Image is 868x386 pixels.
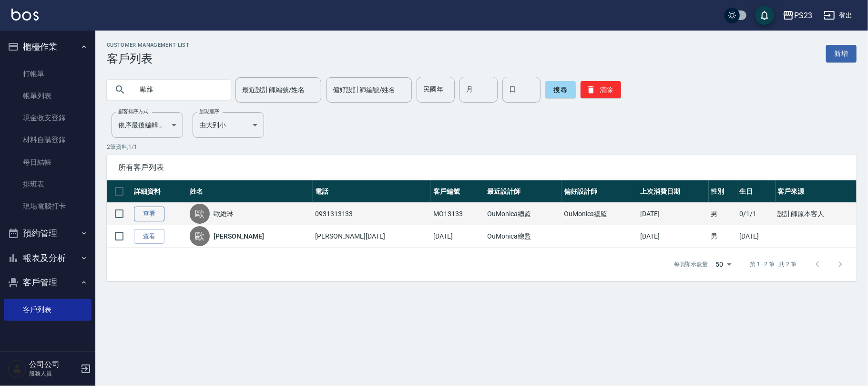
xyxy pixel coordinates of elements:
[118,163,845,172] span: 所有客戶列表
[190,204,210,224] div: 歐
[709,225,737,248] td: 男
[638,180,709,203] th: 上次消費日期
[794,10,812,21] div: PS23
[712,251,735,277] div: 50
[737,203,776,225] td: 0/1/1
[431,225,485,248] td: [DATE]
[134,207,164,221] a: 查看
[562,203,638,225] td: OuMonica總監
[4,85,92,107] a: 帳單列表
[4,151,92,173] a: 每日結帳
[4,221,92,246] button: 預約管理
[118,108,148,115] label: 顧客排序方式
[820,7,857,24] button: 登出
[107,52,189,65] h3: 客戶列表
[112,112,183,138] div: 依序最後編輯時間
[709,180,737,203] th: 性別
[214,231,264,241] a: [PERSON_NAME]
[4,34,92,59] button: 櫃檯作業
[313,203,431,225] td: 0931313133
[776,180,857,203] th: 客戶來源
[133,77,223,103] input: 搜尋關鍵字
[190,226,210,246] div: 歐
[134,229,164,244] a: 查看
[545,81,576,98] button: 搜尋
[4,63,92,85] a: 打帳單
[11,9,39,21] img: Logo
[638,203,709,225] td: [DATE]
[485,180,562,203] th: 最近設計師
[4,270,92,295] button: 客戶管理
[199,108,219,115] label: 呈現順序
[4,107,92,129] a: 現金收支登錄
[4,129,92,151] a: 材料自購登錄
[581,81,621,98] button: 清除
[779,6,816,25] button: PS23
[193,112,264,138] div: 由大到小
[674,260,708,269] p: 每頁顯示數量
[826,45,857,63] a: 新增
[313,225,431,248] td: [PERSON_NAME][DATE]
[4,173,92,195] a: 排班表
[187,180,313,203] th: 姓名
[107,42,189,48] h2: Customer Management List
[776,203,857,225] td: 設計師原本客人
[750,260,797,269] p: 第 1–2 筆 共 2 筆
[562,180,638,203] th: 偏好設計師
[755,6,774,25] button: save
[431,180,485,203] th: 客戶編號
[132,180,187,203] th: 詳細資料
[313,180,431,203] th: 電話
[107,143,857,151] p: 2 筆資料, 1 / 1
[8,359,27,378] img: Person
[4,195,92,217] a: 現場電腦打卡
[29,360,78,369] h5: 公司公司
[638,225,709,248] td: [DATE]
[737,180,776,203] th: 生日
[214,209,234,219] a: 歐維琳
[4,246,92,271] button: 報表及分析
[485,225,562,248] td: OuMonica總監
[4,299,92,321] a: 客戶列表
[737,225,776,248] td: [DATE]
[29,369,78,378] p: 服務人員
[485,203,562,225] td: OuMonica總監
[709,203,737,225] td: 男
[431,203,485,225] td: MO13133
